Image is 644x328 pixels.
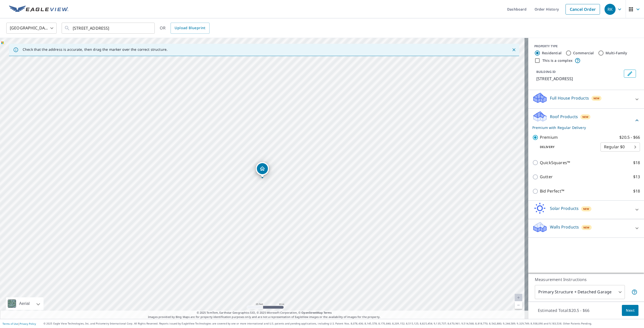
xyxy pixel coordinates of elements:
[631,289,637,295] span: Your report will include the primary structure and a detached garage if one exists.
[633,188,640,194] p: $18
[515,301,522,309] a: Current Level 20, Zoom Out
[583,225,590,229] span: New
[606,51,627,56] label: Multi-Family
[301,311,323,314] a: OpenStreetMap
[3,322,36,325] p: |
[582,115,589,119] span: New
[324,311,332,314] a: Terms
[550,205,579,211] p: Solar Products
[171,23,209,34] a: Upload Blueprint
[3,322,18,325] a: Terms of Use
[633,160,640,166] p: $18
[633,174,640,180] p: $13
[536,76,622,82] p: [STREET_ADDRESS]
[20,322,36,325] a: Privacy Policy
[534,305,593,316] p: Estimated Total: $20.5 - $66
[6,21,57,35] div: [GEOGRAPHIC_DATA]
[511,46,517,53] button: Close
[566,4,600,15] a: Cancel Order
[197,311,332,315] span: © 2025 TomTom, Earthstar Geographics SIO, © 2025 Microsoft Corporation, ©
[256,162,269,178] div: Dropped pin, building 1, Residential property, 209 Park Cir Shelby, NC 28150
[550,224,579,230] p: Walls Products
[175,25,205,31] span: Upload Blueprint
[536,70,556,74] p: BUILDING ID
[542,58,573,63] label: This is a complex
[605,4,616,15] div: RK
[18,297,31,310] div: Aerial
[540,160,570,166] p: QuickSquares™
[619,134,640,140] p: $20.5 - $66
[532,125,634,130] p: Premium with Regular Delivery
[600,140,640,154] div: Regular $0
[542,51,561,56] label: Residential
[540,174,553,180] p: Gutter
[9,6,68,13] img: EV Logo
[535,285,625,299] div: Primary Structure + Detached Garage
[532,221,640,236] div: Walls ProductsNew
[624,70,636,78] button: Edit building 1
[573,51,594,56] label: Commercial
[622,305,638,316] button: Next
[532,203,640,217] div: Solar ProductsNew
[160,23,210,34] div: OR
[626,307,634,314] span: Next
[6,297,44,310] div: Aerial
[550,114,578,120] p: Roof Products
[540,134,558,140] p: Premium
[534,44,638,49] div: PROPERTY TYPE
[23,47,168,52] p: Check that the address is accurate, then drag the marker over the correct structure.
[535,276,637,283] p: Measurement Instructions
[532,92,640,106] div: Full House ProductsNew
[44,322,641,325] p: © 2025 Eagle View Technologies, Inc. and Pictometry International Corp. All Rights Reserved. Repo...
[583,207,589,211] span: New
[550,95,589,101] p: Full House Products
[73,21,144,35] input: Search by address or latitude-longitude
[532,145,600,149] p: Delivery
[593,96,600,100] span: New
[532,111,640,130] div: Roof ProductsNewPremium with Regular Delivery
[540,188,564,194] p: Bid Perfect™
[515,294,522,301] a: Current Level 20, Zoom In Disabled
